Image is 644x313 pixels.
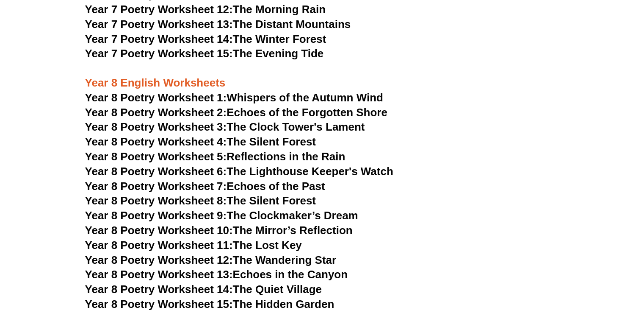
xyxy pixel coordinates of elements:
[85,224,233,237] span: Year 8 Poetry Worksheet 10:
[85,283,233,296] span: Year 8 Poetry Worksheet 14:
[85,3,326,16] a: Year 7 Poetry Worksheet 12:The Morning Rain
[85,91,383,104] a: Year 8 Poetry Worksheet 1:Whispers of the Autumn Wind
[85,165,227,178] span: Year 8 Poetry Worksheet 6:
[85,180,227,193] span: Year 8 Poetry Worksheet 7:
[85,298,233,310] span: Year 8 Poetry Worksheet 15:
[85,3,233,16] span: Year 7 Poetry Worksheet 12:
[85,135,316,148] a: Year 8 Poetry Worksheet 4:The Silent Forest
[85,239,302,252] a: Year 8 Poetry Worksheet 11:The Lost Key
[85,18,233,31] span: Year 7 Poetry Worksheet 13:
[85,150,345,163] a: Year 8 Poetry Worksheet 5:Reflections in the Rain
[503,218,644,313] iframe: Chat Widget
[85,268,348,281] a: Year 8 Poetry Worksheet 13:Echoes in the Canyon
[85,298,334,310] a: Year 8 Poetry Worksheet 15:The Hidden Garden
[85,254,337,266] a: Year 8 Poetry Worksheet 12:The Wandering Star
[85,194,316,207] a: Year 8 Poetry Worksheet 8:The Silent Forest
[85,239,233,252] span: Year 8 Poetry Worksheet 11:
[85,135,227,148] span: Year 8 Poetry Worksheet 4:
[85,106,227,119] span: Year 8 Poetry Worksheet 2:
[85,33,326,45] a: Year 7 Poetry Worksheet 14:The Winter Forest
[85,209,227,222] span: Year 8 Poetry Worksheet 9:
[85,283,322,296] a: Year 8 Poetry Worksheet 14:The Quiet Village
[85,209,358,222] a: Year 8 Poetry Worksheet 9:The Clockmaker’s Dream
[85,120,365,133] a: Year 8 Poetry Worksheet 3:The Clock Tower's Lament
[85,47,233,60] span: Year 7 Poetry Worksheet 15:
[85,224,353,237] a: Year 8 Poetry Worksheet 10:The Mirror’s Reflection
[85,106,387,119] a: Year 8 Poetry Worksheet 2:Echoes of the Forgotten Shore
[85,47,324,60] a: Year 7 Poetry Worksheet 15:The Evening Tide
[85,91,227,104] span: Year 8 Poetry Worksheet 1:
[85,180,325,193] a: Year 8 Poetry Worksheet 7:Echoes of the Past
[85,33,233,45] span: Year 7 Poetry Worksheet 14:
[85,254,233,266] span: Year 8 Poetry Worksheet 12:
[85,120,227,133] span: Year 8 Poetry Worksheet 3:
[85,150,227,163] span: Year 8 Poetry Worksheet 5:
[85,194,227,207] span: Year 8 Poetry Worksheet 8:
[85,268,233,281] span: Year 8 Poetry Worksheet 13:
[85,165,393,178] a: Year 8 Poetry Worksheet 6:The Lighthouse Keeper's Watch
[85,61,559,90] h3: Year 8 English Worksheets
[85,18,351,31] a: Year 7 Poetry Worksheet 13:The Distant Mountains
